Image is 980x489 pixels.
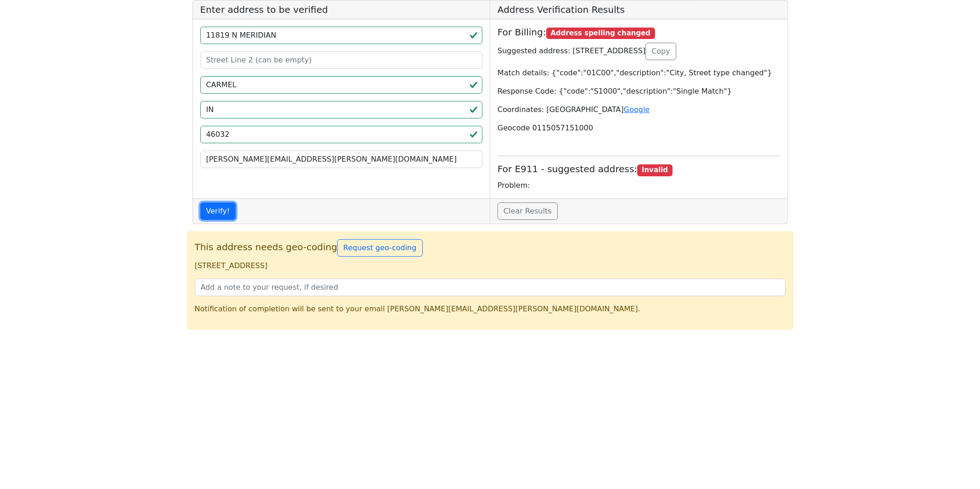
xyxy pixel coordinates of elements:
p: Geocode 0115057151000 [498,123,780,134]
p: Coordinates: [GEOGRAPHIC_DATA] [498,104,780,115]
button: Verify! [200,202,236,220]
p: Response Code: {"code":"S1000","description":"Single Match"} [498,86,780,97]
span: Invalid [637,164,673,176]
input: Your Email [200,151,483,168]
p: Suggested address: [STREET_ADDRESS] [498,43,780,60]
input: Street Line 2 (can be empty) [200,51,483,69]
a: Google [624,105,650,114]
button: Copy [646,43,676,60]
a: Clear Results [498,202,558,220]
p: Match details: {"code":"01C00","description":"City, Street type changed"} [498,67,780,79]
h5: For Billing: [498,27,780,39]
button: Request geo-coding [337,239,422,257]
input: City [200,76,483,94]
h5: Address Verification Results [490,0,787,19]
h5: Enter address to be verified [193,0,490,19]
input: 2-Letter State [200,101,483,118]
p: Problem: [498,180,780,191]
input: Add a note to your request, if desired [195,279,786,296]
p: [STREET_ADDRESS] [195,260,786,271]
input: ZIP code 5 or 5+4 [200,126,483,143]
h5: For E911 - suggested address: [498,163,780,176]
span: This address needs geo-coding [195,242,338,253]
input: Street Line 1 [200,27,483,44]
span: Address spelling changed [546,28,655,39]
p: Notification of completion will be sent to your email [PERSON_NAME][EMAIL_ADDRESS][PERSON_NAME][D... [195,304,786,315]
